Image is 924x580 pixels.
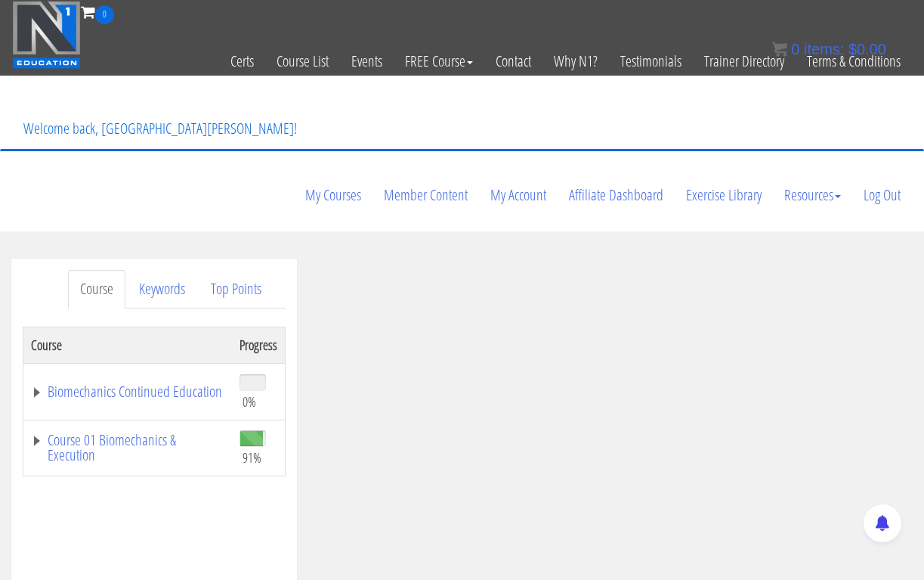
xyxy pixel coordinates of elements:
a: Testimonials [609,24,693,98]
span: 91% [243,449,261,466]
a: Course List [265,24,340,98]
p: Welcome back, [GEOGRAPHIC_DATA][PERSON_NAME]! [12,98,308,159]
a: Trainer Directory [693,24,796,98]
a: Keywords [127,270,197,309]
a: Exercise Library [675,159,773,231]
a: Certs [219,24,265,98]
a: Affiliate Dashboard [558,159,675,231]
bdi: 0.00 [848,41,886,57]
a: Terms & Conditions [796,24,912,98]
a: Course 01 Biomechanics & Execution [31,433,224,463]
a: Contact [484,24,542,98]
a: Log Out [852,159,912,231]
a: Events [340,24,394,98]
a: Member Content [372,159,479,231]
th: Progress [232,327,286,363]
a: My Courses [294,159,372,231]
a: Top Points [199,270,273,309]
span: 0 [95,5,114,24]
a: Biomechanics Continued Education [31,384,224,399]
span: $ [848,41,857,57]
a: Why N1? [542,24,609,98]
a: My Account [479,159,558,231]
span: 0% [243,393,256,410]
img: n1-education [12,1,81,69]
a: FREE Course [394,24,484,98]
span: 0 [791,41,799,57]
img: icon11.png [772,42,787,57]
a: 0 items: $0.00 [772,41,886,57]
th: Course [23,327,232,363]
a: Course [68,270,125,309]
a: Resources [773,159,852,231]
span: items: [804,41,844,57]
a: 0 [81,2,114,22]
